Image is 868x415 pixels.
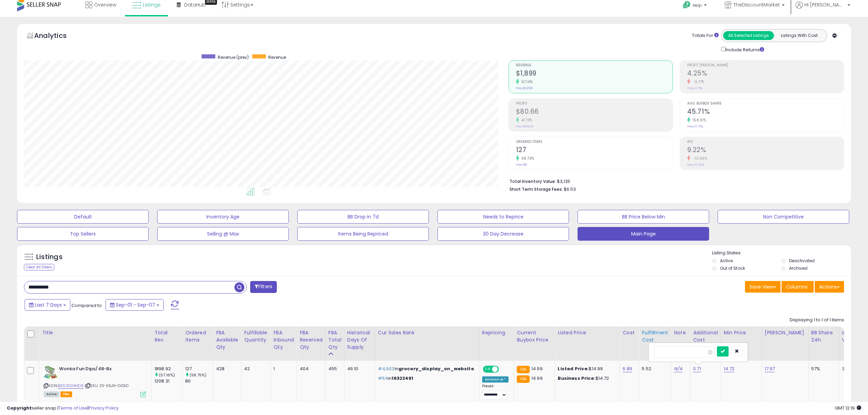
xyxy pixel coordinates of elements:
div: Preset: [482,384,509,399]
a: 6.89 [623,365,632,372]
a: 14.72 [724,365,735,372]
span: Overview [94,1,116,8]
span: TheDIscountMarket [733,1,780,8]
b: Short Term Storage Fees: [510,186,563,192]
span: OFF [498,366,509,372]
div: FBA Reserved Qty [300,329,323,351]
label: Deactivated [789,258,815,264]
div: 428 [216,366,236,372]
div: 42 [244,366,265,372]
button: Actions [815,281,844,293]
div: [PERSON_NAME] [765,329,805,336]
div: Cost [623,329,636,336]
button: BB Price Below Min [578,210,709,224]
span: Help [693,2,702,8]
a: Privacy Policy [89,405,119,411]
button: All Selected Listings [723,31,774,40]
small: (57.16%) [159,372,175,378]
small: FBA [517,366,529,373]
button: Selling @ Max [157,227,289,241]
div: 455 [328,366,339,372]
div: 57% [811,366,834,372]
button: Columns [782,281,814,293]
div: Totals For [692,32,719,39]
div: 1208.31 [154,378,182,384]
span: DataHub [184,1,206,8]
span: ROI [687,140,844,144]
h5: Analytics [34,31,80,42]
div: Inv. value [842,329,861,344]
small: Prev: 80 [516,163,527,167]
span: #54 [378,375,388,381]
div: BB Share 24h. [811,329,836,344]
a: Terms of Use [58,405,87,411]
span: Listings [143,1,161,8]
button: Last 7 Days [25,299,70,311]
small: 57.16% [519,79,533,84]
a: N/A [674,365,682,372]
small: 58.75% [519,156,534,161]
small: Prev: $56.91 [516,124,533,129]
div: Listed Price [558,329,617,336]
div: 3134.95 [842,366,859,372]
div: Current Buybox Price [517,329,552,344]
h2: 45.71% [687,108,844,117]
div: Include Returns [716,45,772,53]
b: Business Price: [558,375,595,381]
p: Listing States: [712,250,851,256]
a: 17.97 [765,365,775,372]
a: 0.71 [693,365,701,372]
small: Prev: 17.71% [687,124,703,129]
div: Amazon AI * [482,376,509,383]
div: Total Rev. [154,329,179,344]
label: Out of Stock [720,265,745,271]
div: 127 [185,366,213,372]
h2: 4.25% [687,69,844,79]
button: Inventory Age [157,210,289,224]
div: ASIN: [44,366,146,397]
button: BB Drop in 7d [297,210,429,224]
b: Listed Price: [558,365,589,372]
span: 2025-09-15 12:19 GMT [835,405,861,411]
span: Revenue [268,54,286,60]
span: Revenue (prev) [218,54,249,60]
span: | SKU: ZX-E6JN-DG5D [85,383,128,388]
div: 1898.92 [154,366,182,372]
span: #4,603 [378,365,395,372]
div: Fulfillable Quantity [244,329,268,344]
button: 30 Day Decrease [437,227,569,241]
h2: 127 [516,146,673,155]
button: Needs to Reprice [437,210,569,224]
button: Filters [250,281,277,293]
div: FBA Available Qty [216,329,238,351]
div: FBA inbound Qty [273,329,294,351]
small: 41.73% [519,118,532,123]
small: -10.66% [690,156,707,161]
h2: $80.66 [516,108,673,117]
div: 1 [273,366,291,372]
small: Prev: $1,208 [516,86,532,90]
div: 80 [185,378,213,384]
strong: Copyright [7,405,32,411]
div: Additional Cost [693,329,718,344]
div: 5.52 [642,366,666,372]
small: Prev: 4.71% [687,86,702,90]
span: ON [484,366,492,372]
span: 14.99 [531,365,543,372]
label: Active [720,258,733,264]
li: $3,135 [510,177,839,185]
div: Cur Sales Rank [378,329,476,336]
button: Top Sellers [17,227,149,241]
span: Last 7 Days [35,302,62,308]
div: Title [42,329,149,336]
button: Non Competitive [718,210,849,224]
div: seller snap | | [7,405,119,412]
small: FBA [517,375,529,383]
span: Ordered Items [516,140,673,144]
small: -9.77% [690,79,705,84]
div: Ordered Items [185,329,210,344]
h5: Listings [36,252,63,262]
div: Fulfillment Cost [642,329,668,344]
div: Clear All Filters [24,264,54,270]
span: Sep-01 - Sep-07 [116,302,155,308]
